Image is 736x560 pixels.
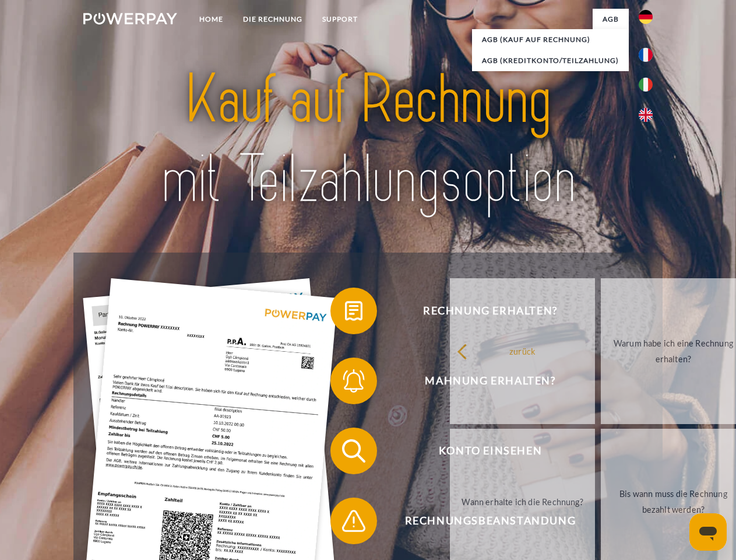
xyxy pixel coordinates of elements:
button: Rechnung erhalten? [330,288,633,334]
img: fr [639,48,653,62]
a: AGB (Kauf auf Rechnung) [472,29,629,50]
a: agb [593,9,629,30]
div: zurück [457,343,588,359]
img: qb_bell.svg [339,366,368,395]
img: en [639,108,653,122]
button: Konto einsehen [330,428,633,474]
img: qb_bill.svg [339,296,368,325]
div: Wann erhalte ich die Rechnung? [457,494,588,509]
iframe: Schaltfläche zum Öffnen des Messaging-Fensters [689,513,727,551]
img: it [639,78,653,92]
img: qb_warning.svg [339,506,368,535]
img: de [639,10,653,24]
a: Home [189,9,233,30]
a: SUPPORT [312,9,368,30]
img: qb_search.svg [339,436,368,466]
button: Rechnungsbeanstandung [330,498,633,544]
button: Mahnung erhalten? [330,358,633,404]
img: title-powerpay_de.svg [111,56,625,223]
a: DIE RECHNUNG [233,9,312,30]
a: AGB (Kreditkonto/Teilzahlung) [472,50,629,71]
img: logo-powerpay-white.svg [83,13,177,24]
